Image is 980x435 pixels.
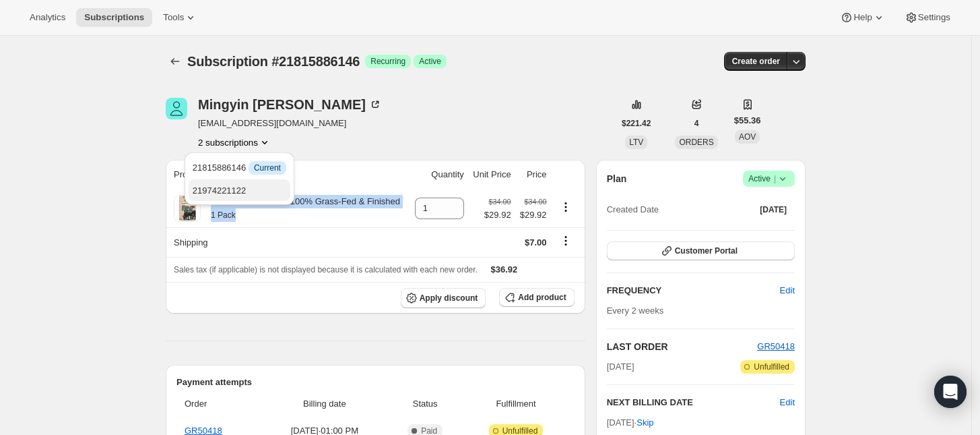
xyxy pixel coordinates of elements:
span: ORDERS [679,138,713,147]
span: $221.42 [622,118,651,129]
button: Product actions [555,200,577,214]
button: Customer Portal [607,241,795,260]
th: Order [176,389,261,419]
th: Product [166,160,410,190]
button: Product actions [198,136,271,149]
span: [EMAIL_ADDRESS][DOMAIN_NAME] [198,117,382,130]
button: Shipping actions [555,233,577,248]
th: Quantity [410,160,468,190]
span: $36.92 [491,264,518,274]
span: Billing date [265,397,385,411]
span: $55.36 [734,114,761,127]
button: GR50418 [757,340,795,353]
span: Status [393,397,457,411]
h2: Payment attempts [176,376,575,389]
button: Help [832,8,893,27]
span: Create order [732,56,780,67]
span: Recurring [370,56,405,67]
button: Analytics [22,8,73,27]
span: 21815886146 [193,163,286,173]
button: Skip [628,412,661,434]
div: Open Intercom Messenger [934,376,967,408]
span: | [774,173,776,184]
span: LTV [629,138,643,147]
span: Skip [636,416,653,430]
button: Edit [780,396,795,409]
button: 21815886146 InfoCurrent [189,156,290,178]
button: Settings [896,8,958,27]
button: 21974221122 [189,179,290,201]
small: $34.00 [524,198,546,206]
h2: Plan [607,172,627,185]
div: Beef Brisket Slabs - 100% Grass-Fed & Finished [201,195,400,222]
small: $34.00 [489,198,511,206]
span: 21974221122 [193,185,247,196]
h2: NEXT BILLING DATE [607,396,780,409]
button: Tools [155,8,205,27]
span: [DATE] [760,204,787,215]
span: $7.00 [525,237,547,248]
span: Tools [163,12,184,23]
button: [DATE] [752,200,795,219]
span: Customer Portal [675,245,738,256]
h2: LAST ORDER [607,340,758,353]
span: $29.92 [519,208,547,222]
span: $29.92 [484,208,511,222]
button: Subscriptions [76,8,152,27]
span: Active [748,172,789,185]
span: Apply discount [420,293,478,303]
h2: FREQUENCY [607,284,780,297]
span: Edit [780,284,795,297]
span: Sales tax (if applicable) is not displayed because it is calculated with each new order. [174,265,478,274]
span: Subscriptions [84,12,144,23]
span: Active [419,56,441,67]
button: Add product [499,288,574,307]
button: Edit [772,280,803,301]
span: Created Date [607,203,659,216]
img: product img [174,195,201,222]
span: Help [853,12,872,23]
span: Analytics [30,12,65,23]
span: Fulfillment [465,397,566,411]
span: Settings [918,12,950,23]
span: Unfulfilled [754,361,789,372]
button: 4 [686,114,707,133]
button: Apply discount [401,288,486,308]
th: Shipping [166,227,410,257]
button: $221.42 [614,114,659,133]
span: AOV [739,132,756,142]
span: [DATE] [607,360,634,374]
button: Subscriptions [166,52,185,71]
span: Add product [518,292,566,303]
span: [DATE] · [607,417,654,428]
span: 4 [694,118,699,129]
th: Unit Price [468,160,515,190]
span: Every 2 weeks [607,306,664,316]
a: GR50418 [757,341,795,351]
button: Create order [724,52,788,71]
th: Price [515,160,551,190]
span: Subscription #21815886146 [187,54,360,69]
span: Current [254,163,281,173]
div: Mingyin [PERSON_NAME] [198,98,382,111]
span: Mingyin Qi [166,98,187,119]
